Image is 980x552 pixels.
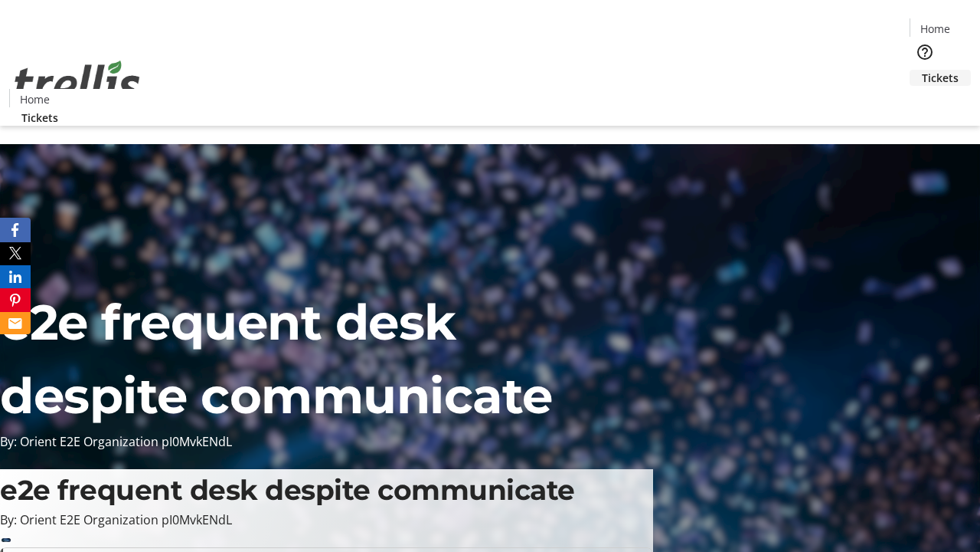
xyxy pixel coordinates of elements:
[10,91,59,107] a: Home
[9,110,70,126] a: Tickets
[9,44,145,120] img: Orient E2E Organization pI0MvkENdL's Logo
[910,86,940,117] button: Cart
[920,21,950,37] span: Home
[21,110,58,126] span: Tickets
[922,70,959,86] span: Tickets
[910,70,971,86] a: Tickets
[910,37,940,67] button: Help
[20,91,50,107] span: Home
[910,21,959,37] a: Home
